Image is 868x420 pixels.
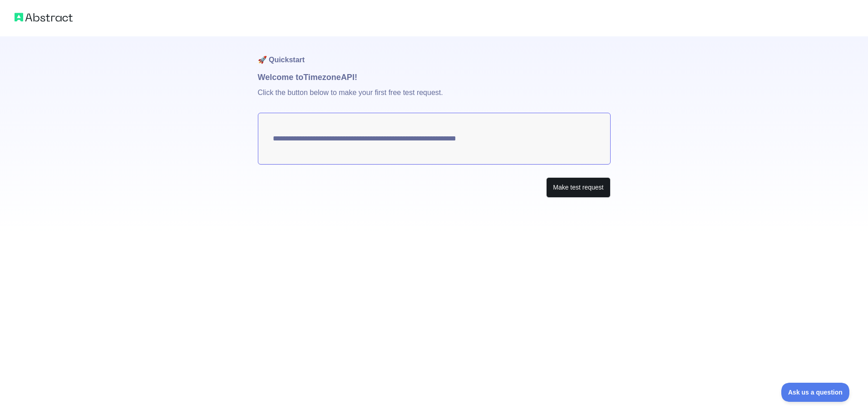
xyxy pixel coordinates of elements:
iframe: Toggle Customer Support [781,383,850,402]
p: Click the button below to make your first free test request. [258,84,611,113]
button: Make test request [546,177,610,198]
h1: Welcome to Timezone API! [258,71,611,84]
h1: 🚀 Quickstart [258,36,611,71]
img: Abstract logo [15,11,73,24]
